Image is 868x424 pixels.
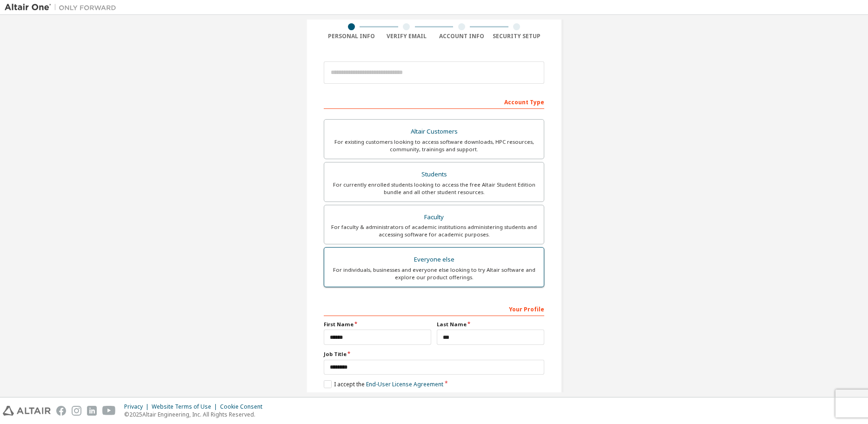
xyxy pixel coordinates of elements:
[324,33,379,40] div: Personal Info
[330,211,538,224] div: Faculty
[437,321,544,328] label: Last Name
[324,380,443,388] label: I accept the
[330,125,538,138] div: Altair Customers
[330,168,538,181] div: Students
[220,403,268,411] div: Cookie Consent
[330,181,538,196] div: For currently enrolled students looking to access the free Altair Student Edition bundle and all ...
[124,411,268,418] p: © 2025 Altair Engineering, Inc. All Rights Reserved.
[330,253,538,266] div: Everyone else
[5,3,121,12] img: Altair One
[102,406,116,416] img: youtube.svg
[330,266,538,281] div: For individuals, businesses and everyone else looking to try Altair software and explore our prod...
[3,406,51,416] img: altair_logo.svg
[379,33,434,40] div: Verify Email
[330,223,538,238] div: For faculty & administrators of academic institutions administering students and accessing softwa...
[152,403,220,411] div: Website Terms of Use
[330,138,538,153] div: For existing customers looking to access software downloads, HPC resources, community, trainings ...
[87,406,97,416] img: linkedin.svg
[324,94,544,109] div: Account Type
[324,321,431,328] label: First Name
[366,380,443,388] a: End-User License Agreement
[124,403,152,411] div: Privacy
[489,33,545,40] div: Security Setup
[72,406,81,416] img: instagram.svg
[434,33,489,40] div: Account Info
[56,406,66,416] img: facebook.svg
[324,350,544,358] label: Job Title
[324,301,544,316] div: Your Profile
